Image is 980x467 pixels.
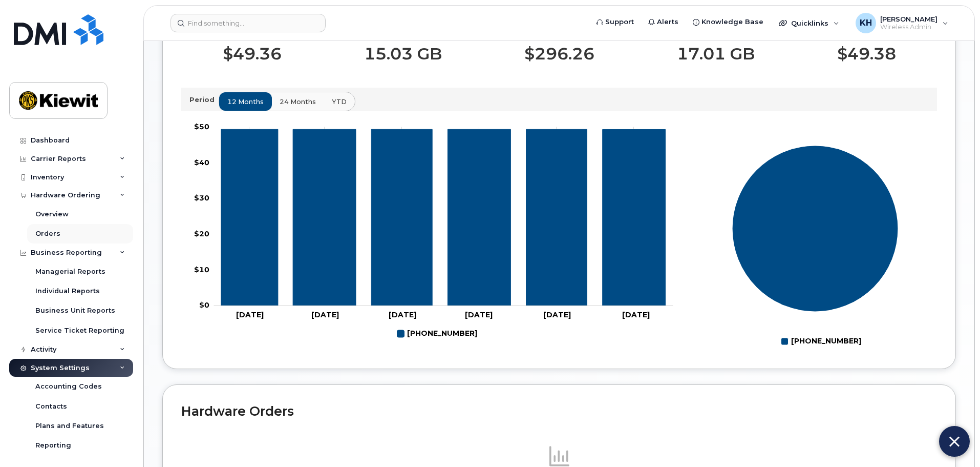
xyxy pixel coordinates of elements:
[194,158,209,167] tspan: $40
[791,19,828,27] span: Quicklinks
[194,194,209,203] tspan: $30
[223,45,282,63] p: $49.36
[465,310,493,319] tspan: [DATE]
[837,45,896,63] p: $49.38
[589,12,641,32] a: Support
[171,14,326,32] input: Find something...
[543,310,571,319] tspan: [DATE]
[677,45,755,63] p: 17.01 GB
[397,325,477,342] g: Legend
[194,265,209,274] tspan: $10
[949,433,960,450] img: Close chat
[622,310,650,319] tspan: [DATE]
[686,12,771,32] a: Knowledge Base
[524,45,594,63] p: $296.26
[605,17,634,27] span: Support
[641,12,686,32] a: Alerts
[701,17,763,27] span: Knowledge Base
[181,403,937,419] h2: Hardware Orders
[397,325,477,342] g: 808-640-9872
[311,310,339,319] tspan: [DATE]
[848,13,955,33] div: Ke Hemingway
[194,122,209,131] tspan: $50
[732,146,899,312] g: Series
[280,97,316,107] span: 24 months
[189,95,219,105] p: Period
[732,146,899,350] g: Chart
[860,17,872,29] span: KH
[772,13,846,33] div: Quicklinks
[194,229,209,238] tspan: $20
[389,310,416,319] tspan: [DATE]
[770,154,975,462] iframe: Five9 LiveChat
[657,17,678,27] span: Alerts
[364,45,442,63] p: 15.03 GB
[332,97,347,107] span: YTD
[880,23,938,31] span: Wireless Admin
[236,310,264,319] tspan: [DATE]
[221,130,666,306] g: 808-640-9872
[880,15,938,23] span: [PERSON_NAME]
[194,122,673,342] g: Chart
[199,300,209,310] tspan: $0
